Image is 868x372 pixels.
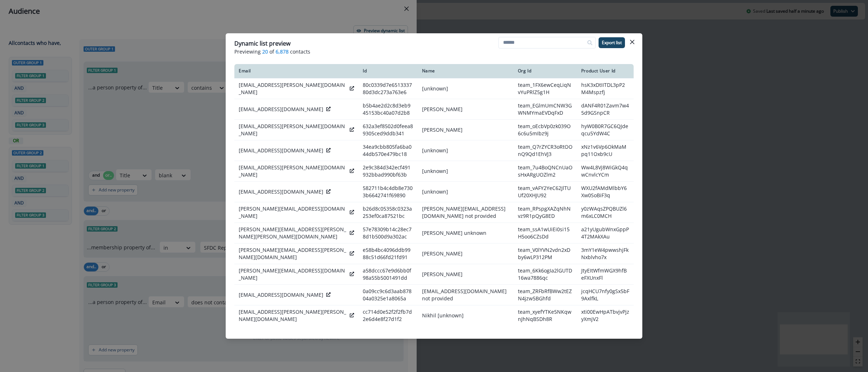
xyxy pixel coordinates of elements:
td: [unknown] [418,161,514,182]
td: 2e9c384d342ecf491932bbad990bf63b [358,161,418,182]
button: Export list [599,37,625,48]
td: jcqHCU7nfy0gSx5bF9AxlfkL [577,285,634,305]
td: WXU2fAMdMlbbY6Xw0SoBiF3q [577,182,634,202]
td: team_7u4BoQNCnUaOsHxARgUOZlm2 [514,161,577,182]
p: [PERSON_NAME][EMAIL_ADDRESS][PERSON_NAME][PERSON_NAME][DOMAIN_NAME] [239,226,347,240]
td: [unknown] [418,182,514,202]
td: 582711b4c4db8e7303b6642741f69890 [358,182,418,202]
p: [PERSON_NAME][EMAIL_ADDRESS][DOMAIN_NAME] [239,267,347,282]
td: cc714d0e52f2f2fb7d2e6d4e8f27d1f2 [358,305,418,326]
p: [EMAIL_ADDRESS][DOMAIN_NAME] [239,291,323,299]
p: [EMAIL_ADDRESS][DOMAIN_NAME] [239,147,323,154]
div: Product User Id [581,68,629,74]
p: [EMAIL_ADDRESS][DOMAIN_NAME] [239,188,323,195]
td: hsK3xDtIITDL3pP2M4Mspzfj [577,79,634,99]
td: xNz1v6Vp6OkMaMpq11Oxb9cU [577,140,634,161]
p: [EMAIL_ADDRESS][PERSON_NAME][PERSON_NAME][DOMAIN_NAME] [239,308,347,323]
p: Export list [602,40,622,45]
span: 20 [262,48,268,55]
td: 80c0339d7e651333780d3dc273a763e6 [358,79,418,99]
p: [EMAIL_ADDRESS][PERSON_NAME][DOMAIN_NAME] [239,123,347,137]
p: Previewing of contacts [234,48,634,55]
p: [EMAIL_ADDRESS][DOMAIN_NAME] [239,106,323,113]
span: 6,878 [276,48,289,55]
td: [PERSON_NAME] [418,244,514,264]
p: Dynamic list preview [234,39,290,48]
td: b5b4ae2d2c8d3eb945153bc40a07d2b8 [358,99,418,120]
td: [PERSON_NAME] [418,264,514,285]
td: a21yUgubWnxGppP4T2MAkXAu [577,223,634,244]
td: dANF4R01Zavm7w45d9GSnpCR [577,99,634,120]
td: [PERSON_NAME][EMAIL_ADDRESS][DOMAIN_NAME] not provided [418,202,514,223]
td: team_EGlmUmCNW3GWNMYmaEVDqFxD [514,99,577,120]
td: 0a09cc9c6d3aab87804a0325e1a8065a [358,285,418,305]
td: e58b4bc4096ddb9988c51d66fd21fd91 [358,244,418,264]
td: [unknown] [418,140,514,161]
td: 3mY1eW4pwwshjFkNxblvho7x [577,244,634,264]
div: Id [363,68,413,74]
td: [unknown] [418,79,514,99]
td: a58dccc67e9d6bb0f98a55b5001491dd [358,264,418,285]
td: xti00EwHpATbvjvPjzyXmjV2 [577,305,634,326]
td: team_ZRFbRfBWw2tEZN4jzw5BGhfd [514,285,577,305]
td: team_1FX6ewCeqLiqNvYuPRlZ5g1H [514,79,577,99]
td: team_vAFY2YeC62JlTUUf20XHJU92 [514,182,577,202]
td: Ww4L8Vj8WiGkQ4qwCnvlcYCm [577,161,634,182]
td: y0zWAqsZPQBUZl6m6xLC0MCH [577,202,634,223]
div: Name [422,68,509,74]
td: hyW0B0R7GC6QJdeqcu5YdW4C [577,120,634,140]
td: 632a3ef8502d0feea89305ced9ddb341 [358,120,418,140]
td: 57e78309b14c28ec78d1b500d9a302ac [358,223,418,244]
td: team_6Kk6ogIa2lGUTD16wa7886qc [514,264,577,285]
td: team_xyefYTKe5NKqwnJhNqBSDh8R [514,305,577,326]
td: team_Q7rZYCR3oRtOOnQ9Qd1EhVJ3 [514,140,577,161]
td: [PERSON_NAME] unknown [418,223,514,244]
p: [PERSON_NAME][EMAIL_ADDRESS][DOMAIN_NAME] [239,205,347,220]
td: [EMAIL_ADDRESS][DOMAIN_NAME] not provided [418,285,514,305]
button: Close [626,36,638,48]
td: team_oEcbVp0zk039O6c6u5mIbz9j [514,120,577,140]
td: JtyEItWfmWGX9hfBeFXUnxFl [577,264,634,285]
p: [EMAIL_ADDRESS][PERSON_NAME][DOMAIN_NAME] [239,81,347,96]
p: [EMAIL_ADDRESS][PERSON_NAME][DOMAIN_NAME] [239,164,347,178]
div: Org Id [518,68,573,74]
td: team_ssA1wUiEi0si15H5oo6CZsDd [514,223,577,244]
td: [PERSON_NAME] [418,120,514,140]
td: Nikhil [unknown] [418,305,514,326]
td: [PERSON_NAME] [418,99,514,120]
td: team_V0lYVN2vdn2xDby6wLP312PM [514,244,577,264]
td: team_RPspgXAZqNhNvz9R1pQyG8ED [514,202,577,223]
td: b26d8c05358c0323a253ef0ca87521bc [358,202,418,223]
td: 34ea9cbb805fa6ba044db570e479bc18 [358,140,418,161]
p: [PERSON_NAME][EMAIL_ADDRESS][PERSON_NAME][DOMAIN_NAME] [239,246,347,261]
div: Email [239,68,354,74]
